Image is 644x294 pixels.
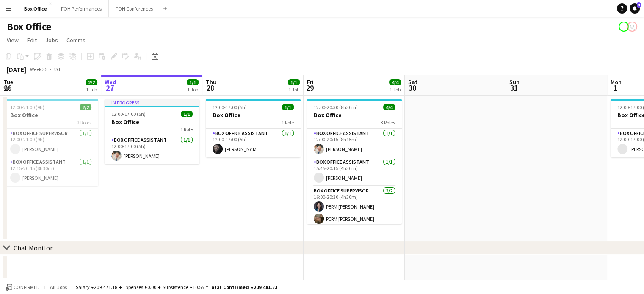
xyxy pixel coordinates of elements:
button: FOH Performances [54,0,109,17]
span: Sat [408,78,417,86]
a: View [3,35,22,46]
div: BST [53,66,61,72]
span: Total Confirmed £209 481.73 [208,284,277,290]
a: Comms [63,35,89,46]
h3: Box Office [307,111,402,119]
app-job-card: In progress12:00-17:00 (5h)1/1Box Office1 RoleBox Office Assistant1/112:00-17:00 (5h)[PERSON_NAME] [105,99,199,164]
h1: Box Office [7,20,51,33]
span: 29 [306,83,314,93]
span: 1/1 [282,104,294,110]
a: Edit [24,35,40,46]
span: Edit [27,36,37,44]
span: Mon [611,78,622,86]
span: 28 [205,83,216,93]
span: 2/2 [86,79,97,85]
app-card-role: Box Office Assistant1/112:00-17:00 (5h)[PERSON_NAME] [206,129,301,157]
div: 1 Job [390,86,401,93]
app-card-role: Box Office Assistant1/112:15-20:45 (8h30m)[PERSON_NAME] [3,157,98,186]
h3: Box Office [206,111,301,119]
span: 1 Role [180,126,193,132]
app-user-avatar: Millie Haldane [627,22,637,32]
span: 2 Roles [77,119,91,126]
app-card-role: Box Office Supervisor2/216:00-20:30 (4h30m)PERM [PERSON_NAME]PERM [PERSON_NAME] [307,186,402,227]
button: Confirmed [4,283,41,292]
h3: Box Office [3,111,98,119]
span: 1 Role [282,119,294,126]
div: 1 Job [187,86,198,93]
span: Thu [206,78,216,86]
span: Tue [3,78,13,86]
span: 26 [2,83,13,93]
app-user-avatar: Frazer Mclean [619,22,629,32]
app-job-card: 12:00-21:00 (9h)2/2Box Office2 RolesBox Office Supervisor1/112:00-21:00 (9h)[PERSON_NAME]Box Offi... [3,99,98,186]
div: Chat Monitor [14,244,53,252]
span: 27 [103,83,116,93]
span: 3 Roles [381,119,395,126]
span: All jobs [48,284,69,290]
span: Sun [509,78,520,86]
div: [DATE] [7,65,26,74]
span: 1/1 [181,111,193,117]
span: 30 [407,83,417,93]
app-card-role: Box Office Assistant1/112:00-17:00 (5h)[PERSON_NAME] [105,135,199,164]
span: 31 [508,83,520,93]
div: 1 Job [288,86,299,93]
div: In progress [105,99,199,106]
span: Comms [66,36,86,44]
span: 12:00-20:30 (8h30m) [314,104,358,110]
span: 1 [609,83,622,93]
span: Confirmed [14,284,40,290]
span: 2/2 [80,104,91,110]
span: 12:00-21:00 (9h) [10,104,44,110]
span: View [7,36,19,44]
span: 12:00-17:00 (5h) [213,104,247,110]
span: 12:00-17:00 (5h) [111,111,146,117]
div: 1 Job [86,86,97,93]
app-card-role: Box Office Assistant1/112:00-20:15 (8h15m)[PERSON_NAME] [307,129,402,157]
span: 9 [637,2,641,8]
div: Salary £209 471.18 + Expenses £0.00 + Subsistence £10.55 = [76,284,277,290]
span: Fri [307,78,314,86]
span: Jobs [45,36,58,44]
a: Jobs [42,35,61,46]
span: 4/4 [383,104,395,110]
app-card-role: Box Office Supervisor1/112:00-21:00 (9h)[PERSON_NAME] [3,129,98,157]
h3: Box Office [105,118,199,126]
span: 1/1 [288,79,300,85]
button: Box Office [17,0,54,17]
app-job-card: 12:00-17:00 (5h)1/1Box Office1 RoleBox Office Assistant1/112:00-17:00 (5h)[PERSON_NAME] [206,99,301,157]
app-card-role: Box Office Assistant1/115:45-20:15 (4h30m)[PERSON_NAME] [307,157,402,186]
span: 1/1 [187,79,199,85]
span: Week 35 [28,66,49,72]
a: 9 [630,3,640,14]
span: 4/4 [389,79,401,85]
span: Wed [105,78,116,86]
app-job-card: 12:00-20:30 (8h30m)4/4Box Office3 RolesBox Office Assistant1/112:00-20:15 (8h15m)[PERSON_NAME]Box... [307,99,402,224]
button: FOH Conferences [109,0,160,17]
